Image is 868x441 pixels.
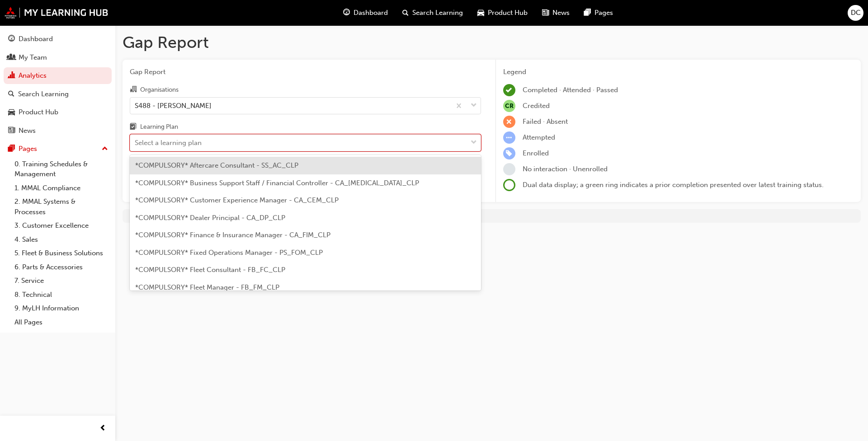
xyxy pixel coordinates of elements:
span: Completed · Attended · Passed [523,86,618,94]
span: Failed · Absent [523,117,568,126]
div: Search Learning [18,89,69,99]
span: people-icon [8,54,15,62]
span: *COMPULSORY* Finance & Insurance Manager - CA_FIM_CLP [135,231,330,239]
span: Product Hub [488,8,528,18]
span: Pages [594,8,613,18]
span: down-icon [471,137,477,149]
span: news-icon [8,127,15,135]
a: 5. Fleet & Business Solutions [11,246,112,260]
button: Pages [4,141,112,157]
span: learningplan-icon [130,123,137,131]
span: guage-icon [8,35,15,43]
a: 8. Technical [11,288,112,302]
span: null-icon [503,100,515,112]
a: 1. MMAL Compliance [11,181,112,195]
span: learningRecordVerb_NONE-icon [503,163,515,175]
h1: Gap Report [123,33,861,52]
span: Enrolled [523,149,549,157]
span: prev-icon [99,423,106,434]
span: DC [851,8,861,18]
span: Attempted [523,133,555,141]
span: pages-icon [8,145,15,153]
a: 9. MyLH Information [11,301,112,315]
a: 0. Training Schedules & Management [11,157,112,181]
a: news-iconNews [535,4,577,22]
span: *COMPULSORY* Fixed Operations Manager - PS_FOM_CLP [135,249,323,257]
a: Product Hub [4,104,112,121]
img: mmal [5,7,108,19]
span: learningRecordVerb_FAIL-icon [503,116,515,128]
span: Dual data display; a green ring indicates a prior completion presented over latest training status. [523,181,824,189]
a: pages-iconPages [577,4,620,22]
div: News [19,126,36,136]
a: 4. Sales [11,233,112,247]
div: Pages [19,144,37,154]
span: *COMPULSORY* Customer Experience Manager - CA_CEM_CLP [135,196,339,204]
span: car-icon [477,7,484,19]
span: Dashboard [354,8,388,18]
span: No interaction · Unenrolled [523,165,608,173]
span: search-icon [402,7,409,19]
a: Analytics [4,67,112,84]
span: learningRecordVerb_ATTEMPT-icon [503,131,515,144]
a: search-iconSearch Learning [395,4,470,22]
span: Search Learning [412,8,463,18]
a: My Team [4,49,112,66]
a: All Pages [11,315,112,329]
div: Dashboard [19,34,53,44]
div: Organisations [140,85,179,94]
span: *COMPULSORY* Business Support Staff / Financial Controller - CA_[MEDICAL_DATA]_CLP [135,179,419,187]
span: up-icon [102,143,108,155]
div: Learning Plan [140,122,178,131]
span: organisation-icon [130,86,137,94]
span: *COMPULSORY* Aftercare Consultant - SS_AC_CLP [135,161,298,169]
span: *COMPULSORY* Fleet Consultant - FB_FC_CLP [135,266,285,274]
button: DC [848,5,863,21]
span: search-icon [8,90,14,99]
span: down-icon [471,100,477,112]
span: news-icon [542,7,549,19]
a: 2. MMAL Systems & Processes [11,195,112,219]
span: *COMPULSORY* Fleet Manager - FB_FM_CLP [135,283,279,291]
span: *COMPULSORY* Dealer Principal - CA_DP_CLP [135,214,285,222]
span: guage-icon [343,7,350,19]
a: Dashboard [4,31,112,47]
span: car-icon [8,108,15,117]
div: Product Hub [19,107,58,117]
span: pages-icon [584,7,591,19]
span: Gap Report [130,67,481,77]
span: learningRecordVerb_ENROLL-icon [503,147,515,160]
a: 3. Customer Excellence [11,219,112,233]
a: 7. Service [11,274,112,288]
a: Search Learning [4,86,112,103]
div: Legend [503,67,854,77]
span: learningRecordVerb_COMPLETE-icon [503,84,515,96]
button: DashboardMy TeamAnalyticsSearch LearningProduct HubNews [4,29,112,141]
span: Credited [523,102,550,110]
a: guage-iconDashboard [336,4,395,22]
div: Select a learning plan [135,138,202,148]
a: 6. Parts & Accessories [11,260,112,274]
span: chart-icon [8,72,15,80]
div: My Team [19,52,47,63]
a: News [4,122,112,139]
a: car-iconProduct Hub [470,4,535,22]
div: S488 - [PERSON_NAME] [135,100,212,111]
span: News [552,8,570,18]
